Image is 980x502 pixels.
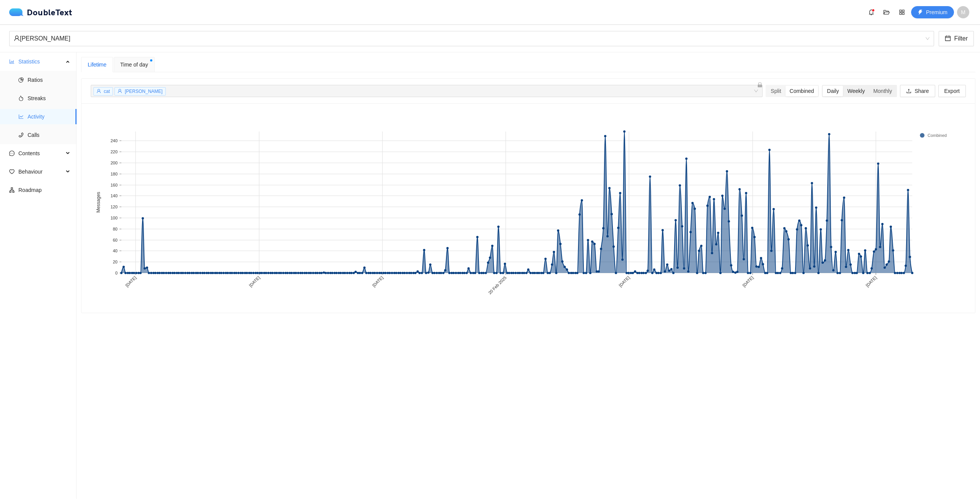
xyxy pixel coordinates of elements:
text: 180 [111,172,118,176]
text: 220 [111,149,118,154]
span: fire [18,96,24,101]
span: thunderbolt [918,10,923,16]
text: 120 [111,205,118,209]
button: uploadShare [900,85,935,97]
button: appstore [896,6,908,18]
button: calendarFilter [939,31,974,46]
text: 20 [113,260,118,264]
span: Statistics [18,54,64,69]
span: calendar [945,35,951,42]
text: [DATE] [618,275,630,288]
span: pie-chart [18,77,24,83]
div: Daily [823,86,843,96]
span: upload [906,88,911,94]
span: apartment [9,187,15,193]
text: [DATE] [742,275,754,288]
span: Roadmap [18,182,70,198]
span: heart [9,169,15,174]
div: Split [766,86,785,96]
span: Matthew Wierzbowski [14,31,929,46]
div: Monthly [869,86,896,96]
span: folder-open [881,9,892,15]
span: Export [944,87,960,95]
text: 240 [111,138,118,143]
span: [PERSON_NAME] [125,89,163,94]
span: Time of day [120,60,148,69]
span: Premium [926,8,947,16]
span: lock [757,82,763,88]
text: 160 [111,183,118,187]
span: message [9,151,15,156]
div: DoubleText [9,8,72,16]
div: [PERSON_NAME] [14,31,923,46]
span: Share [915,87,929,95]
button: thunderboltPremium [911,6,954,18]
button: Export [938,85,966,97]
span: Calls [28,127,70,143]
div: Combined [786,86,818,96]
span: Ratios [28,72,70,88]
span: cat [104,89,110,94]
text: 40 [113,249,118,253]
span: Contents [18,146,64,161]
text: 0 [115,271,118,275]
text: [DATE] [865,275,877,288]
text: 60 [113,238,118,242]
text: Messages [96,192,101,213]
span: user [118,89,122,93]
span: line-chart [18,114,24,119]
text: 80 [113,227,118,231]
a: logoDoubleText [9,8,72,16]
text: [DATE] [124,275,137,288]
text: 200 [111,161,118,165]
span: phone [18,132,24,138]
span: Streaks [28,91,70,106]
text: [DATE] [371,275,384,288]
text: [DATE] [248,275,261,288]
span: bar-chart [9,59,15,64]
text: 20 Feb 2025 [487,275,507,295]
img: logo [9,8,27,16]
div: Weekly [843,86,869,96]
span: appstore [896,9,908,15]
span: Activity [28,109,70,124]
text: 100 [111,216,118,220]
text: 140 [111,193,118,198]
button: folder-open [880,6,893,18]
div: Lifetime [88,60,106,69]
span: bell [866,9,877,15]
button: bell [865,6,877,18]
span: Behaviour [18,164,64,179]
span: M [961,6,965,18]
span: Filter [954,34,968,43]
span: user [14,35,20,41]
span: user [96,89,101,93]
